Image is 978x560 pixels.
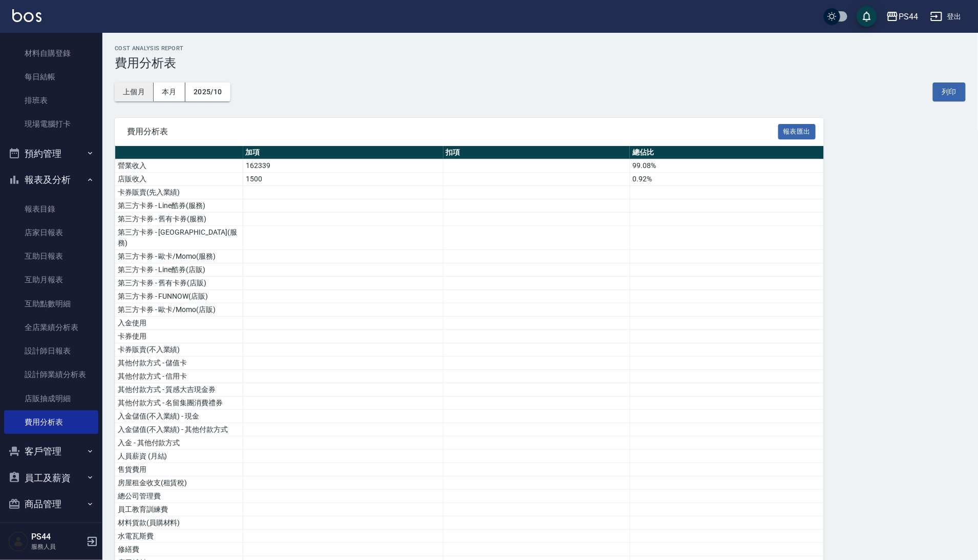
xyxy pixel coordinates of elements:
a: 店販抽成明細 [4,387,98,410]
button: 報表匯出 [778,124,816,140]
button: 商品管理 [4,491,98,517]
td: 員工教育訓練費 [115,503,243,516]
td: 總公司管理費 [115,490,243,503]
td: 第三方卡券 - 舊有卡券(服務) [115,213,243,226]
th: 加項 [243,146,443,159]
td: 第三方卡券 - FUNNOW(店販) [115,290,243,303]
h5: PS44 [31,532,83,542]
button: 預約管理 [4,140,98,167]
td: 售貨費用 [115,463,243,476]
span: 費用分析表 [127,127,778,137]
td: 99.08% [630,159,823,173]
th: 扣項 [443,146,630,159]
td: 卡券販賣(不入業績) [115,343,243,357]
button: 列印 [933,82,966,101]
img: Logo [12,9,41,22]
a: 排班表 [4,89,98,112]
td: 店販收入 [115,173,243,186]
td: 營業收入 [115,159,243,173]
td: 卡券販賣(先入業績) [115,186,243,199]
button: 員工及薪資 [4,465,98,491]
td: 材料貨款(員購材料) [115,516,243,530]
a: 設計師日報表 [4,339,98,363]
a: 店家日報表 [4,221,98,244]
img: Person [8,531,29,552]
td: 第三方卡券 - [GEOGRAPHIC_DATA](服務) [115,226,243,250]
td: 其他付款方式 - 信用卡 [115,370,243,383]
button: 報表及分析 [4,167,98,193]
td: 入金儲值(不入業績) - 其他付款方式 [115,423,243,437]
td: 第三方卡券 - 歐卡/Momo(店販) [115,303,243,317]
td: 水電瓦斯費 [115,530,243,543]
td: 卡券使用 [115,330,243,343]
a: 互助月報表 [4,268,98,292]
td: 第三方卡券 - 舊有卡券(店販) [115,277,243,290]
a: 互助點數明細 [4,292,98,316]
button: 上個月 [115,82,154,101]
td: 修繕費 [115,543,243,556]
td: 第三方卡券 - Line酷券(服務) [115,199,243,213]
a: 設計師業績分析表 [4,363,98,386]
h2: Cost analysis Report [115,45,966,52]
a: 材料自購登錄 [4,42,98,65]
td: 第三方卡券 - 歐卡/Momo(服務) [115,250,243,263]
td: 其他付款方式 - 名留集團消費禮券 [115,397,243,410]
td: 人員薪資 (月結) [115,450,243,463]
td: 入金使用 [115,317,243,330]
td: 1500 [243,173,443,186]
td: 入金 - 其他付款方式 [115,437,243,450]
p: 服務人員 [31,542,83,551]
div: PS44 [899,10,918,23]
td: 第三方卡券 - Line酷券(店販) [115,263,243,277]
a: 費用分析表 [4,410,98,434]
td: 入金儲值(不入業績) - 現金 [115,410,243,423]
a: 現場電腦打卡 [4,112,98,136]
button: save [857,6,877,27]
a: 報表目錄 [4,197,98,221]
th: 總佔比 [630,146,823,159]
td: 房屋租金收支(租賃稅) [115,476,243,490]
h3: 費用分析表 [115,56,966,70]
td: 162339 [243,159,443,173]
button: 客戶管理 [4,438,98,465]
td: 其他付款方式 - 儲值卡 [115,357,243,370]
a: 每日結帳 [4,65,98,89]
button: PS44 [882,6,922,27]
button: 2025/10 [185,82,230,101]
button: 本月 [154,82,185,101]
a: 互助日報表 [4,244,98,268]
a: 全店業績分析表 [4,316,98,339]
button: 登出 [926,7,966,26]
td: 0.92% [630,173,823,186]
td: 其他付款方式 - 質感大吉現金券 [115,383,243,397]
